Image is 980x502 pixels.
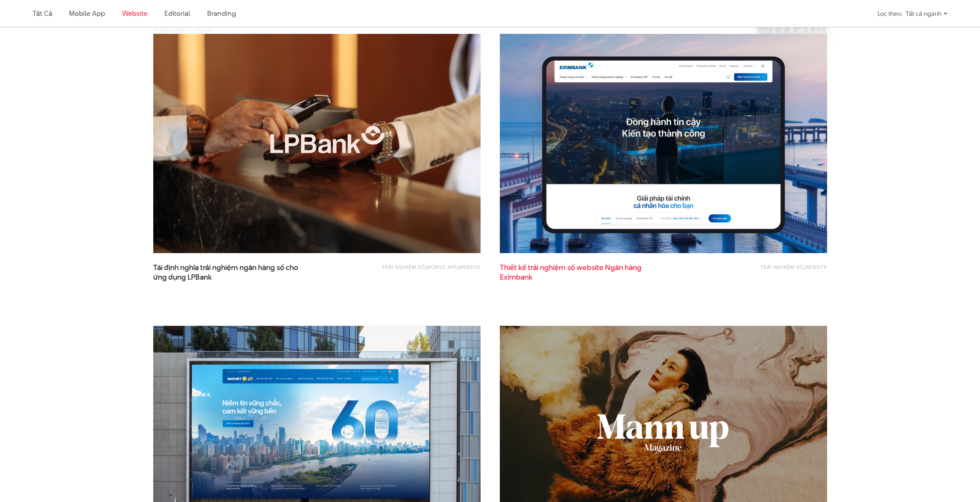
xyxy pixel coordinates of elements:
a: Branding [207,8,236,18]
a: Website [805,264,827,270]
span: ứng dụng LPBank [153,272,212,282]
a: Website [122,8,147,18]
a: Editorial [164,8,190,18]
a: Tái định nghĩa trải nghiệm ngân hàng số choứng dụng LPBank [153,263,307,282]
div: , [696,263,827,278]
a: Thiết kế trải nghiệm số website Ngân hàngEximbank [500,263,654,282]
a: Trải nghiệm số [761,264,804,270]
span: Eximbank [500,272,533,282]
img: LPBank Thumb [153,34,481,253]
a: Trải nghiệm số [382,264,425,270]
span: Thiết kế trải nghiệm số website Ngân hàng [500,263,654,282]
a: Website [458,264,481,270]
img: Eximbank Website Portal [500,34,827,253]
div: , , [350,263,481,278]
span: Tái định nghĩa trải nghiệm ngân hàng số cho [153,263,307,282]
a: Mobile app [426,264,457,270]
